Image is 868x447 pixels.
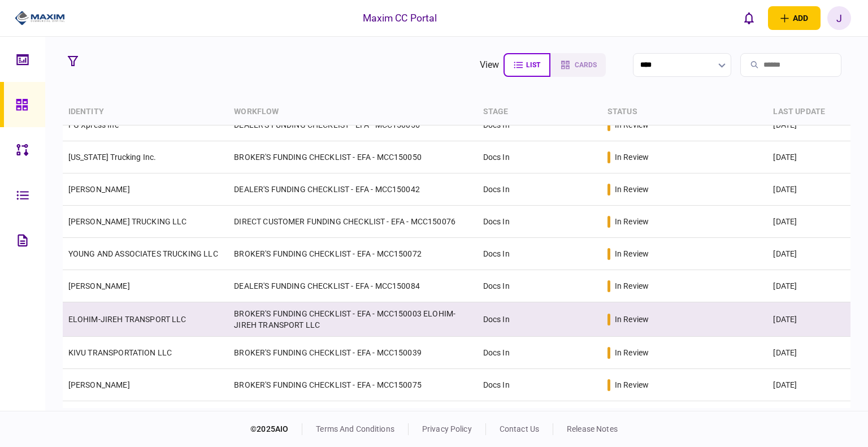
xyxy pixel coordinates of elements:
[228,270,477,302] td: DEALER'S FUNDING CHECKLIST - EFA - MCC150084
[615,347,649,358] div: in review
[615,248,649,259] div: in review
[478,369,602,401] td: Docs In
[68,153,157,162] a: [US_STATE] Trucking Inc.
[615,280,649,292] div: in review
[228,206,477,238] td: DIRECT CUSTOMER FUNDING CHECKLIST - EFA - MCC150076
[478,302,602,337] td: Docs In
[478,270,602,302] td: Docs In
[767,238,850,270] td: [DATE]
[767,206,850,238] td: [DATE]
[422,424,472,433] a: privacy policy
[68,380,130,389] a: [PERSON_NAME]
[68,315,186,324] a: ELOHIM-JIREH TRANSPORT LLC
[478,401,602,433] td: Docs In
[228,238,477,270] td: BROKER'S FUNDING CHECKLIST - EFA - MCC150072
[615,314,649,325] div: in review
[478,238,602,270] td: Docs In
[228,173,477,206] td: DEALER'S FUNDING CHECKLIST - EFA - MCC150042
[767,337,850,369] td: [DATE]
[478,206,602,238] td: Docs In
[228,401,477,433] td: DEALER'S FUNDING CHECKLIST - EFA - MCC150078
[768,6,821,30] button: open adding identity options
[615,216,649,227] div: in review
[63,99,229,125] th: identity
[575,61,597,69] span: cards
[478,141,602,173] td: Docs In
[68,120,119,129] a: PG Xpress Inc
[737,6,761,30] button: open notifications list
[767,173,850,206] td: [DATE]
[602,99,768,125] th: status
[615,151,649,163] div: in review
[250,423,302,435] div: © 2025 AIO
[550,53,606,77] button: cards
[478,99,602,125] th: stage
[316,424,394,433] a: terms and conditions
[767,369,850,401] td: [DATE]
[767,99,850,125] th: last update
[567,424,618,433] a: release notes
[480,58,500,72] div: view
[363,11,437,25] div: Maxim CC Portal
[526,61,540,69] span: list
[767,302,850,337] td: [DATE]
[228,141,477,173] td: BROKER'S FUNDING CHECKLIST - EFA - MCC150050
[478,337,602,369] td: Docs In
[228,369,477,401] td: BROKER'S FUNDING CHECKLIST - EFA - MCC150075
[68,217,187,226] a: [PERSON_NAME] TRUCKING LLC
[500,424,539,433] a: contact us
[767,141,850,173] td: [DATE]
[228,302,477,337] td: BROKER'S FUNDING CHECKLIST - EFA - MCC150003 ELOHIM-JIREH TRANSPORT LLC
[68,348,172,357] a: KIVU TRANSPORTATION LLC
[767,270,850,302] td: [DATE]
[68,281,130,290] a: [PERSON_NAME]
[228,99,477,125] th: workflow
[615,184,649,195] div: in review
[68,185,130,194] a: [PERSON_NAME]
[767,401,850,433] td: [DATE]
[68,249,218,258] a: YOUNG AND ASSOCIATES TRUCKING LLC
[478,173,602,206] td: Docs In
[228,337,477,369] td: BROKER'S FUNDING CHECKLIST - EFA - MCC150039
[827,6,851,30] button: J
[504,53,550,77] button: list
[15,10,65,27] img: client company logo
[615,379,649,390] div: in review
